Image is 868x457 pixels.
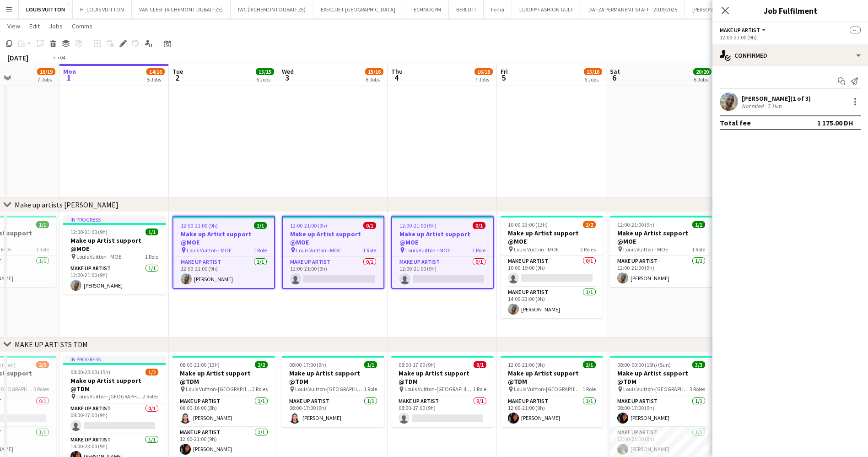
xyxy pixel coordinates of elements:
div: +04 [57,54,65,61]
span: -- [850,27,861,33]
button: DAFZA PERMANENT STAFF - 2019/2025 [581,0,685,18]
button: Make up artist [720,27,767,33]
button: VAN CLEEF (RICHEMONT DUBAI FZE) [132,0,231,18]
div: [DATE] [7,53,28,62]
div: Confirmed [712,44,868,66]
button: [PERSON_NAME] [685,0,739,18]
a: Jobs [45,20,66,32]
span: Jobs [49,22,63,30]
button: BERLUTI [449,0,484,18]
span: Edit [29,22,40,30]
div: Make up artists [PERSON_NAME] [15,200,119,209]
button: LOUIS VUITTON [19,0,73,18]
a: View [4,20,24,32]
a: Edit [26,20,43,32]
button: EXECUJET [GEOGRAPHIC_DATA] [313,0,403,18]
button: TECHNOGYM [403,0,449,18]
div: [PERSON_NAME] (1 of 3) [742,94,811,103]
div: Total fee [720,118,751,127]
span: View [7,22,20,30]
div: 1 175.00 DH [817,118,853,127]
span: Make up artist [720,27,760,33]
button: LUXURY FASHION GULF [512,0,581,18]
span: Comms [72,22,92,30]
h3: Job Fulfilment [712,5,868,16]
button: IWC (RICHEMONT DUBAI FZE) [231,0,313,18]
div: 12:00-21:00 (9h) [720,34,861,41]
button: H_LOUIS VUITTON [73,0,132,18]
button: Fendi [484,0,512,18]
div: MAKE UP ARTISTS TDM [15,340,88,349]
a: Comms [68,20,96,32]
div: 7.1km [766,103,783,109]
div: Not rated [742,103,766,109]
